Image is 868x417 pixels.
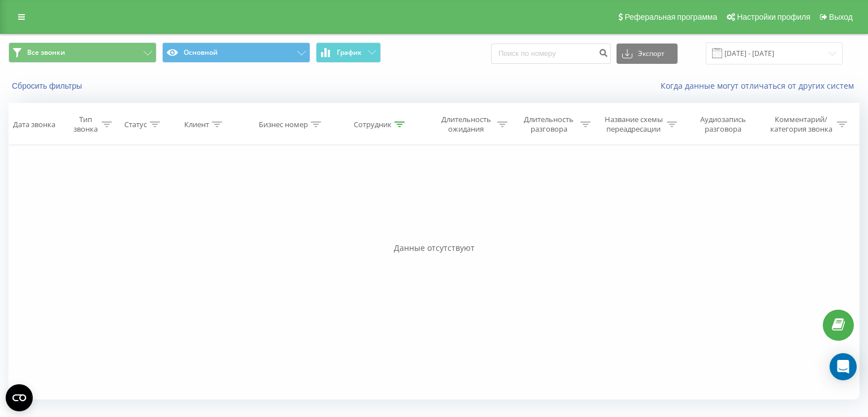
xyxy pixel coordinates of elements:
div: Длительность разговора [520,115,578,134]
div: Длительность ожидания [437,115,494,134]
span: Выход [829,12,853,21]
div: Название схемы переадресации [604,115,664,134]
div: Open Intercom Messenger [830,353,857,380]
input: Поиск по номеру [491,44,611,64]
div: Сотрудник [354,120,392,129]
button: Open CMP widget [6,384,33,411]
div: Данные отсутствуют [8,242,860,254]
div: Аудиозапись разговора [690,115,757,134]
button: Основной [162,42,310,63]
div: Статус [124,120,147,129]
span: Реферальная программа [624,12,717,21]
div: Бизнес номер [259,120,308,129]
button: Сбросить фильтры [8,81,88,91]
div: Клиент [184,120,209,129]
button: Экспорт [617,44,678,64]
span: Настройки профиля [737,12,810,21]
div: Тип звонка [72,115,99,134]
button: Все звонки [8,42,157,63]
a: Когда данные могут отличаться от других систем [661,80,860,91]
div: Комментарий/категория звонка [768,115,834,134]
span: Все звонки [27,48,65,57]
button: График [316,42,381,63]
div: Дата звонка [13,120,55,129]
span: График [337,49,362,57]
